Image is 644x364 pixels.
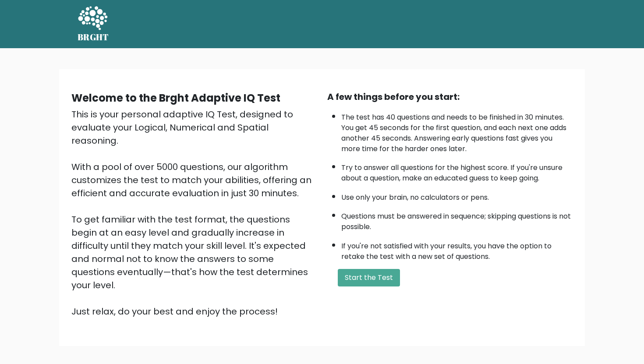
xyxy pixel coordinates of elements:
b: Welcome to the Brght Adaptive IQ Test [71,91,280,105]
li: The test has 40 questions and needs to be finished in 30 minutes. You get 45 seconds for the firs... [341,108,573,154]
h5: BRGHT [78,32,109,42]
li: If you're not satisfied with your results, you have the option to retake the test with a new set ... [341,237,573,262]
li: Questions must be answered in sequence; skipping questions is not possible. [341,207,573,232]
li: Use only your brain, no calculators or pens. [341,188,573,203]
li: Try to answer all questions for the highest score. If you're unsure about a question, make an edu... [341,158,573,184]
button: Start the Test [338,269,400,286]
a: BRGHT [78,4,109,45]
div: This is your personal adaptive IQ Test, designed to evaluate your Logical, Numerical and Spatial ... [71,108,317,318]
div: A few things before you start: [327,90,573,103]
